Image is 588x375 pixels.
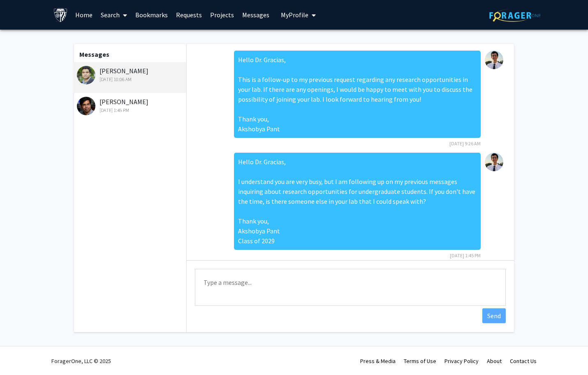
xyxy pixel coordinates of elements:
[77,66,184,83] div: [PERSON_NAME]
[449,140,481,147] span: [DATE] 9:26 AM
[53,8,68,22] img: Johns Hopkins University Logo
[97,0,131,29] a: Search
[360,357,396,365] a: Press & Media
[485,51,503,69] img: Akshobya Pant
[234,153,481,250] div: Hello Dr. Gracias, I understand you are very busy, but I am following up on my previous messages ...
[195,269,506,306] textarea: Message
[487,357,502,365] a: About
[482,308,506,323] button: Send
[77,97,184,114] div: [PERSON_NAME]
[444,357,479,365] a: Privacy Policy
[234,51,481,138] div: Hello Dr. Gracias, This is a follow-up to my previous request regarding any research opportunitie...
[79,50,109,58] b: Messages
[71,0,97,29] a: Home
[485,153,503,171] img: Akshobya Pant
[77,76,184,83] div: [DATE] 10:06 AM
[450,252,481,259] span: [DATE] 1:45 PM
[489,9,541,22] img: ForagerOne Logo
[404,357,436,365] a: Terms of Use
[281,11,308,19] span: My Profile
[6,338,35,369] iframe: Chat
[131,0,172,29] a: Bookmarks
[77,97,95,115] img: Ishan Barman
[206,0,238,29] a: Projects
[77,66,95,84] img: David Gracias
[510,357,537,365] a: Contact Us
[238,0,273,29] a: Messages
[172,0,206,29] a: Requests
[77,107,184,114] div: [DATE] 1:45 PM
